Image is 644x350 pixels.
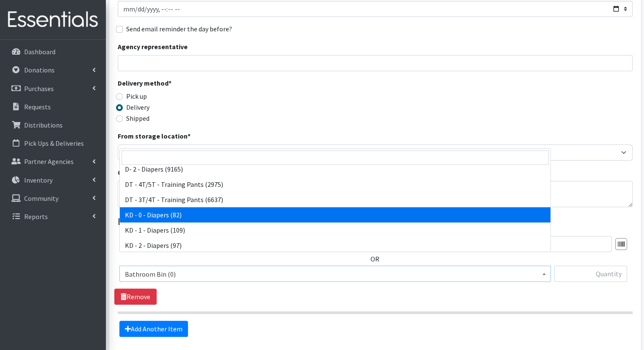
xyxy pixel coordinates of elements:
a: Donations [3,61,102,78]
abbr: required [169,79,171,87]
a: Community [3,190,102,207]
a: Inventory [3,172,102,189]
a: Purchases [3,80,102,97]
abbr: required [188,132,191,140]
a: Remove [114,289,157,305]
p: Reports [24,212,48,221]
p: Community [24,194,58,203]
p: Partner Agencies [24,157,74,166]
label: Shipped [126,113,149,123]
li: D- 2 - Diapers (9165) [120,161,550,177]
a: Partner Agencies [3,153,102,170]
li: KD - 0 - Diapers (82) [120,207,550,222]
label: From storage location [118,131,191,141]
p: Distributions [24,121,63,129]
p: Pick Ups & Deliveries [24,139,84,147]
label: Delivery [126,102,149,112]
p: Donations [24,66,55,74]
li: KD - 2 - Diapers (97) [120,238,550,253]
label: Comment [118,167,149,178]
a: Add Another Item [119,321,188,337]
span: Bathroom Bin (0) [125,268,545,280]
li: DT - 4T/5T - Training Pants (2975) [120,177,550,192]
a: Requests [3,98,102,115]
legend: Items in this distribution [118,214,633,229]
p: Requests [24,103,51,111]
label: OR [370,254,379,264]
li: DT - 3T/4T - Training Pants (6637) [120,192,550,207]
span: Bathroom Bin (0) [119,266,551,282]
li: KD - 1 - Diapers (109) [120,222,550,238]
input: Quantity [554,266,627,282]
a: Reports [3,208,102,225]
legend: Delivery method [118,78,246,91]
label: Send email reminder the day before? [126,24,232,34]
a: Dashboard [3,43,102,60]
p: Dashboard [24,47,55,56]
a: Pick Ups & Deliveries [3,135,102,152]
label: Pick up [126,91,147,101]
label: Agency representative [118,42,188,52]
a: Distributions [3,117,102,133]
img: HumanEssentials [3,6,102,34]
p: Purchases [24,84,54,93]
p: Inventory [24,176,53,184]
